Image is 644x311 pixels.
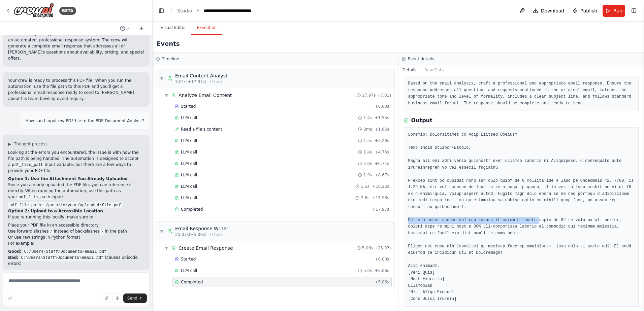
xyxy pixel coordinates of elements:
[420,65,448,75] button: Raw Data
[49,229,54,235] code: /
[372,184,389,189] span: + 10.22s
[209,232,223,237] span: • 1 task
[13,3,54,18] img: Logo
[362,245,373,251] span: 5.06s
[181,268,197,273] span: LLM call
[8,209,103,213] strong: Option 2: Upload to a Accessible Location
[363,149,372,155] span: 1.4s
[181,115,197,120] span: LLM call
[580,7,597,14] span: Publish
[375,138,389,143] span: + 3.20s
[362,93,376,98] span: 17.97s
[570,5,600,17] button: Publish
[181,195,197,201] span: LLM call
[375,245,392,251] span: + 25.07s
[181,172,197,178] span: LLM call
[8,141,47,147] button: ▶Thought process
[408,132,635,302] pre: Loremip: Dolorsitamet co Adip Elitsed Doeiusm Temp Incid Utlabor-Etdolo, Magna ali eni admi venia...
[164,245,168,251] span: ▼
[179,92,232,99] span: Analyze Email Content
[8,255,19,260] strong: Bad:
[123,293,147,303] button: Send
[8,240,144,246] p: For example:
[363,161,372,166] span: 2.0s
[181,207,203,212] span: Completed
[5,293,15,303] button: Improve this prompt
[375,149,389,155] span: + 4.75s
[191,21,222,35] button: Execution
[179,245,233,251] span: Create Email Response
[157,39,180,48] h2: Events
[181,256,196,262] span: Started
[175,225,228,232] div: Email Response Writer
[375,279,389,285] span: + 5.06s
[175,232,206,237] span: 25.07s (+5.06s)
[8,202,122,208] code: pdf_file_path: /path/to/your/uploaded/file.pdf
[209,79,223,84] span: • 1 task
[181,138,197,143] span: LLM call
[375,104,389,109] span: + 0.00s
[59,7,76,15] div: BETA
[155,21,191,35] button: Visual Editor
[181,149,197,155] span: LLM call
[164,93,168,98] span: ▼
[181,279,203,285] span: Completed
[112,293,122,303] button: Click to speak your automation idea
[117,24,133,32] button: Switch to previous chat
[181,127,222,132] span: Read a file's content
[375,127,389,132] span: + 1.66s
[100,229,105,235] code: \
[102,293,111,303] button: Upload files
[613,7,622,14] span: Run
[177,7,269,14] nav: breadcrumb
[375,115,389,120] span: + 1.55s
[411,116,432,125] h3: Output
[363,138,372,143] span: 1.5s
[8,149,144,174] p: Looking at the errors you encountered, the issue is with how the file path is being handled. The ...
[8,228,144,234] li: Use forward slashes instead of backslashes in the path
[8,77,144,102] p: Your crew is ready to process this PDF file! When you run the automation, use the file path to th...
[17,194,52,200] code: pdf_file_path
[375,161,389,166] span: + 6.71s
[375,268,389,273] span: + 5.06s
[160,76,164,81] span: ▼
[375,256,389,262] span: + 0.00s
[8,254,144,267] li: (causes unicode errors)
[181,104,196,109] span: Started
[408,56,434,62] h3: Event details
[408,80,635,107] pre: Based on the email analysis, craft a professional and appropriate email response. Ensure the resp...
[377,93,391,98] span: + 7.01s
[363,115,372,120] span: 1.4s
[363,268,372,273] span: 5.0s
[175,79,206,84] span: 7.01s (+17.97s)
[8,234,144,240] li: Or use raw strings in Python format
[23,249,108,255] code: C:/Users/Staff/Documents/email.pdf
[10,162,45,168] code: pdf_file_path
[372,207,389,212] span: + 17.97s
[8,31,144,61] p: This is exactly the type of business inquiry that would benefit from an automated, professional r...
[372,195,389,201] span: + 17.96s
[175,72,227,79] div: Email Content Analyst
[20,255,105,261] code: C:\Users\Staff\Documents\email.pdf
[375,172,389,178] span: + 8.67s
[136,24,147,32] button: Start a new chat
[25,118,144,124] p: How can I input my PDF file to the PDF Document Analyst?
[177,8,192,13] a: Studio
[363,127,372,132] span: 8ms
[363,172,372,178] span: 1.9s
[541,7,565,14] span: Download
[8,249,22,254] strong: Good:
[162,56,179,62] h3: Timeline
[160,229,164,234] span: ▼
[8,222,144,228] li: Place your PDF file in an accessible directory
[14,141,47,147] span: Thought process
[8,176,128,181] strong: Option 1: Use the Attachment You Already Uploaded
[361,184,369,189] span: 1.5s
[181,161,197,166] span: LLM call
[629,6,639,15] button: Show right sidebar
[127,296,137,301] span: Send
[157,6,166,15] button: Hide left sidebar
[361,195,369,201] span: 7.6s
[530,5,567,17] button: Download
[181,184,197,189] span: LLM call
